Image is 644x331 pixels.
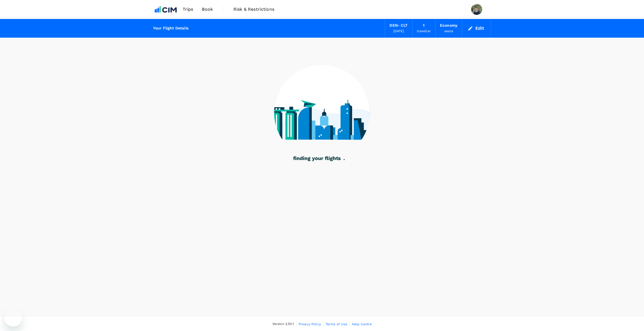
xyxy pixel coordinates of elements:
[417,29,431,34] div: traveller
[344,159,345,160] g: .
[4,309,22,327] iframe: Button to launch messaging window
[326,322,347,326] span: Terms of Use
[444,29,453,34] div: seats
[352,322,372,326] span: Help Centre
[272,321,294,327] span: Version 3.50.1
[293,156,341,161] g: finding your flights
[471,4,482,15] img: Christopher Hamilton
[299,322,321,326] span: Privacy Policy
[352,321,372,327] a: Help Centre
[299,321,321,327] a: Privacy Policy
[202,6,213,13] span: Book
[326,321,347,327] a: Terms of Use
[153,3,178,15] img: CIM ENVIRONMENTAL PTY LTD
[389,23,408,29] div: DEN - CLT
[183,6,193,13] span: Trips
[440,23,457,29] div: Economy
[233,6,274,13] span: Risk & Restrictions
[423,23,425,29] div: 1
[467,24,486,33] button: Edit
[153,25,188,31] div: Your Flight Details
[393,29,404,34] div: [DATE]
